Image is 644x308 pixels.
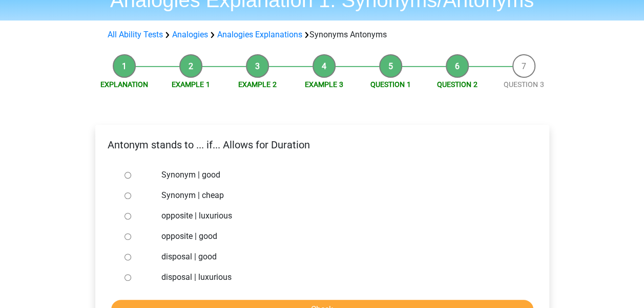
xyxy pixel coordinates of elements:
a: Analogies Explanations [217,30,302,39]
a: Question 2 [437,80,477,89]
a: Analogies [172,30,208,39]
label: Synonym | good [161,169,516,181]
label: disposal | good [161,251,516,263]
a: All Ability Tests [108,30,163,39]
a: Question 3 [504,80,544,89]
a: Question 1 [370,80,411,89]
p: Antonym stands to ... if... Allows for Duration [103,137,541,152]
label: disposal | luxurious [161,271,516,283]
a: Explanation [100,80,148,89]
label: opposite | luxurious [161,210,516,222]
label: opposite | good [161,230,516,243]
a: Example 2 [238,80,277,89]
a: Example 3 [305,80,343,89]
a: Example 1 [172,80,210,89]
font: Synonyms Antonyms [108,30,387,39]
label: Synonym | cheap [161,189,516,202]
